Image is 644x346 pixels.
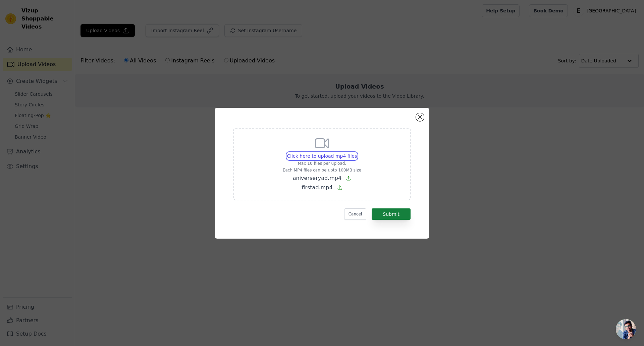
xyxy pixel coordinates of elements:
span: firstad.mp4 [302,184,332,191]
button: Submit [372,208,411,220]
span: aniverseryad.mp4 [293,175,341,181]
button: Cancel [344,208,367,220]
div: Open chat [616,319,636,339]
span: Click here to upload mp4 files [287,153,357,159]
button: Close modal [416,113,424,121]
p: Each MP4 files can be upto 100MB size [283,167,361,173]
p: Max 10 files per upload. [283,161,361,166]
